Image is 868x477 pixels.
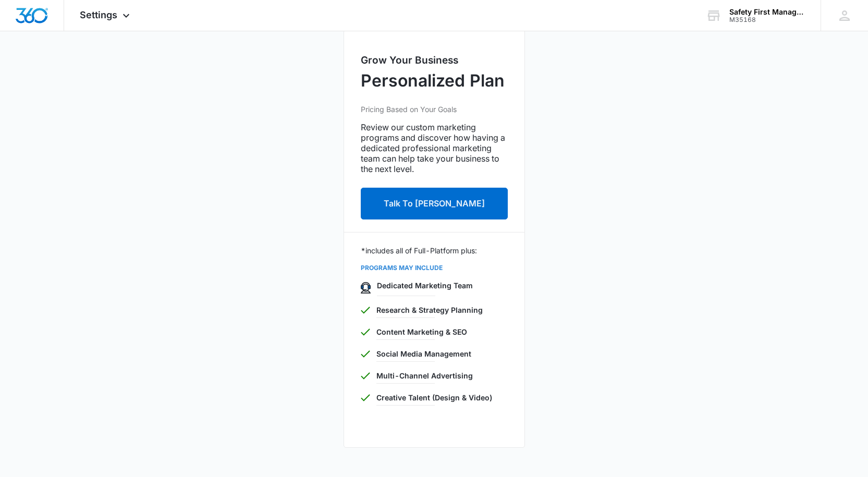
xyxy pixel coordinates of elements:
[361,282,371,293] img: icon-specialist.svg
[361,104,508,115] p: Pricing Based on Your Goals
[361,122,508,174] p: Review our custom marketing programs and discover how having a dedicated professional marketing t...
[729,16,805,23] div: account id
[376,392,508,403] p: Creative Talent (Design & Video)
[376,304,508,315] p: Research & Strategy Planning
[361,263,508,273] p: PROGRAMS MAY INCLUDE
[729,8,805,16] div: account name
[376,370,508,381] p: Multi-Channel Advertising
[361,394,370,401] img: icon-greenCheckmark.svg
[80,9,117,20] span: Settings
[361,53,508,68] h5: Grow Your Business
[361,245,508,256] p: *includes all of Full-Platform plus:
[377,280,508,291] p: Dedicated Marketing Team
[361,188,508,219] button: Talk To [PERSON_NAME]
[376,326,508,337] p: Content Marketing & SEO
[361,350,370,358] img: icon-greenCheckmark.svg
[376,348,508,359] p: Social Media Management
[361,307,370,314] img: icon-greenCheckmark.svg
[361,328,370,336] img: icon-greenCheckmark.svg
[361,372,370,380] img: icon-greenCheckmark.svg
[361,68,505,93] p: Personalized Plan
